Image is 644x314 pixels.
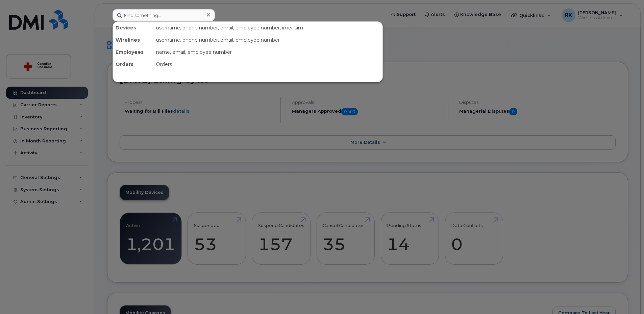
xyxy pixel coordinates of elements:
div: Devices [113,22,153,34]
div: Orders [153,58,382,70]
div: username, phone number, email, employee number [153,34,382,46]
div: Employees [113,46,153,58]
div: name, email, employee number [153,46,382,58]
div: Wirelines [113,34,153,46]
div: username, phone number, email, employee number, imei, sim [153,22,382,34]
div: Orders [113,58,153,70]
